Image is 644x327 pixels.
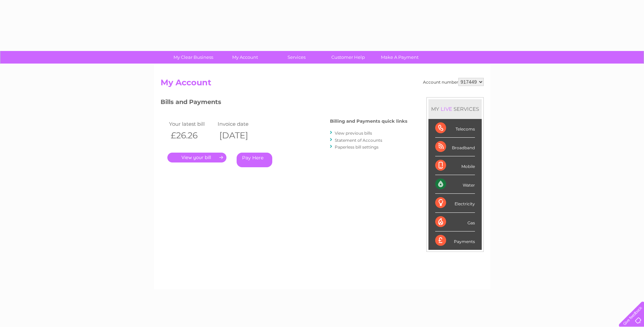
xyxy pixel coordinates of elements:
[161,78,484,91] h2: My Account
[435,175,475,194] div: Water
[237,153,272,167] a: Pay Here
[428,99,482,119] div: MY SERVICES
[161,97,407,109] h3: Bills and Payments
[435,156,475,175] div: Mobile
[167,128,216,142] th: £26.26
[372,51,428,64] a: Make A Payment
[435,138,475,156] div: Broadband
[335,144,379,150] a: Paperless bill settings
[435,231,475,250] div: Payments
[435,119,475,138] div: Telecoms
[216,119,265,128] td: Invoice date
[335,138,382,143] a: Statement of Accounts
[330,119,407,124] h4: Billing and Payments quick links
[167,119,216,128] td: Your latest bill
[439,106,454,112] div: LIVE
[217,51,273,64] a: My Account
[165,51,221,64] a: My Clear Business
[320,51,376,64] a: Customer Help
[435,194,475,212] div: Electricity
[216,128,265,142] th: [DATE]
[167,153,226,162] a: .
[423,78,484,86] div: Account number
[435,213,475,231] div: Gas
[269,51,325,64] a: Services
[335,131,372,136] a: View previous bills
